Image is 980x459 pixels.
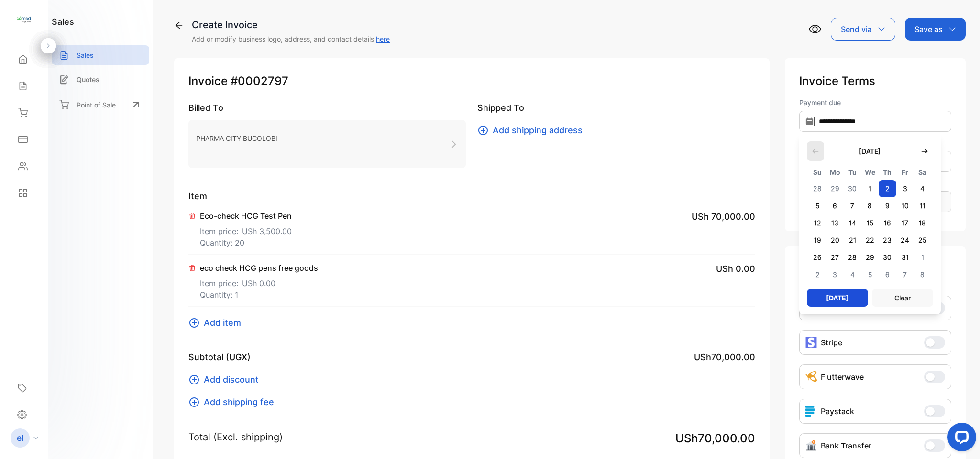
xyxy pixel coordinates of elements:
[905,18,966,41] button: Save as
[826,266,844,283] span: 3
[805,337,817,348] img: icon
[826,214,844,232] span: 13
[204,373,259,386] span: Add discount
[831,18,895,41] button: Send via
[844,232,861,249] span: 21
[52,15,74,28] h1: sales
[52,45,149,65] a: Sales
[52,94,149,115] a: Point of Sale
[805,406,817,417] img: icon
[844,249,861,266] span: 28
[477,124,588,137] button: Add shipping address
[200,210,292,222] p: Eco-check HCG Test Pen
[799,73,951,90] p: Invoice Terms
[376,35,390,43] a: here
[826,180,844,197] span: 29
[52,70,149,89] a: Quotes
[200,262,318,274] p: eco check HCG pens free goods
[914,180,931,197] span: 4
[826,249,844,266] span: 27
[799,97,951,107] label: Payment due
[17,432,23,444] p: el
[694,351,755,363] span: USh70,000.00
[188,430,283,444] p: Total (Excl. shipping)
[841,23,872,35] p: Send via
[809,214,826,232] span: 12
[879,214,896,232] span: 16
[77,100,116,110] p: Point of Sale
[844,180,861,197] span: 30
[192,34,390,44] p: Add or modify business logo, address, and contact details
[204,316,241,329] span: Add item
[809,180,826,197] span: 28
[805,440,817,451] img: Icon
[809,232,826,249] span: 19
[844,266,861,283] span: 4
[692,210,755,223] span: USh 70,000.00
[17,12,31,27] img: logo
[188,73,755,90] p: Invoice
[821,406,854,417] p: Paystack
[844,167,861,178] span: Tu
[896,249,914,266] span: 31
[809,167,826,178] span: Su
[914,197,931,214] span: 11
[675,430,755,447] span: USh70,000.00
[940,419,980,459] iframe: LiveChat chat widget
[242,225,292,237] span: USh 3,500.00
[716,262,755,275] span: USh 0.00
[188,351,251,363] p: Subtotal (UGX)
[896,167,914,178] span: Fr
[896,197,914,214] span: 10
[914,232,931,249] span: 25
[188,316,247,329] button: Add item
[914,249,931,266] span: 1
[914,266,931,283] span: 8
[188,101,466,114] p: Billed To
[879,232,896,249] span: 23
[872,289,933,307] button: Clear
[809,266,826,283] span: 2
[188,395,280,408] button: Add shipping fee
[188,190,755,203] p: Item
[192,18,390,32] div: Create Invoice
[879,197,896,214] span: 9
[807,289,868,307] button: [DATE]
[879,167,896,178] span: Th
[861,197,879,214] span: 8
[242,278,275,289] span: USh 0.00
[200,222,292,237] p: Item price:
[861,232,879,249] span: 22
[844,214,861,232] span: 14
[200,289,318,300] p: Quantity: 1
[805,371,817,383] img: Icon
[861,266,879,283] span: 5
[826,197,844,214] span: 6
[844,197,861,214] span: 7
[821,440,871,451] p: Bank Transfer
[493,124,583,137] span: Add shipping address
[849,141,890,161] button: [DATE]
[231,73,288,90] span: #0002797
[77,50,94,60] p: Sales
[896,232,914,249] span: 24
[861,167,879,178] span: We
[914,214,931,232] span: 18
[77,75,99,85] p: Quotes
[200,274,318,289] p: Item price:
[879,249,896,266] span: 30
[826,232,844,249] span: 20
[879,266,896,283] span: 6
[914,167,931,178] span: Sa
[861,249,879,266] span: 29
[861,180,879,197] span: 1
[188,373,264,386] button: Add discount
[821,371,864,383] p: Flutterwave
[477,101,755,114] p: Shipped To
[914,23,943,35] p: Save as
[879,180,896,197] span: 2
[196,131,277,145] p: PHARMA CITY BUGOLOBI
[204,395,274,408] span: Add shipping fee
[809,249,826,266] span: 26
